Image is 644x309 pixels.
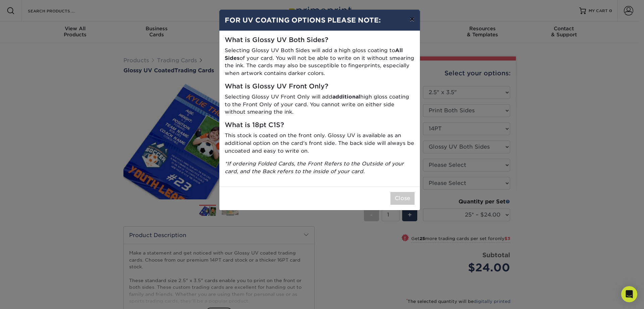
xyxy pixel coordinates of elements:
[225,160,404,175] i: *If ordering Folded Cards, the Front Refers to the Outside of your card, and the Back refers to t...
[225,15,415,25] h4: FOR UV COATING OPTIONS PLEASE NOTE:
[404,10,420,29] button: ×
[390,192,415,205] button: Close
[332,93,360,100] strong: additional
[225,83,415,90] h5: What is Glossy UV Front Only?
[225,36,415,44] h5: What is Glossy UV Both Sides?
[621,286,637,302] div: Open Intercom Messenger
[225,47,415,77] p: Selecting Glossy UV Both Sides will add a high gloss coating to of your card. You will not be abl...
[225,93,415,116] p: Selecting Glossy UV Front Only will add high gloss coating to the Front Only of your card. You ca...
[225,121,415,129] h5: What is 18pt C1S?
[225,47,403,61] strong: All Sides
[225,132,415,155] p: This stock is coated on the front only. Glossy UV is available as an additional option on the car...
